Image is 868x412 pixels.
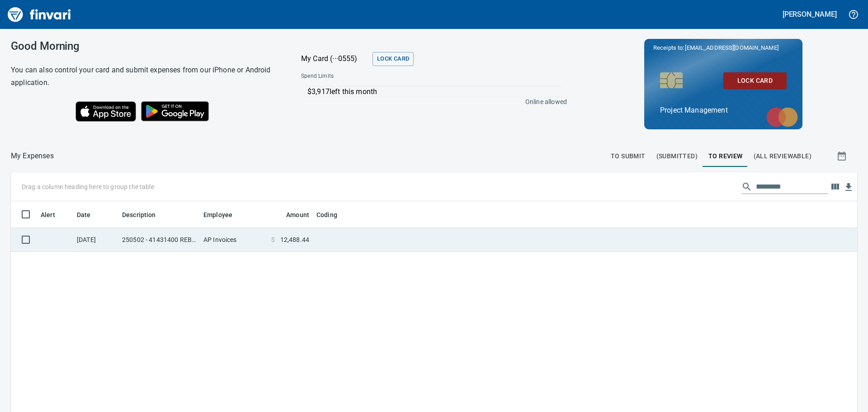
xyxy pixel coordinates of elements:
[780,7,839,21] button: [PERSON_NAME]
[731,75,779,86] span: Lock Card
[723,72,787,89] button: Lock Card
[122,209,168,220] span: Description
[118,228,200,252] td: 250502 - 41431400 REBILL
[842,180,855,194] button: Download Table
[22,182,154,191] p: Drag a column heading here to group the table
[307,86,562,97] p: $3,917 left this month
[828,145,857,167] button: Show transactions within a particular date range
[294,97,567,106] p: Online allowed
[301,53,369,64] p: My Card (···0555)
[377,54,409,64] span: Lock Card
[316,209,349,220] span: Coding
[41,209,55,220] span: Alert
[280,235,309,244] span: 12,488.44
[41,209,67,220] span: Alert
[75,101,136,122] img: Download on the App Store
[828,180,842,194] button: Choose columns to display
[316,209,337,220] span: Coding
[11,151,54,161] p: My Expenses
[77,209,91,220] span: Date
[11,40,278,52] h3: Good Morning
[611,151,646,162] span: To Submit
[783,9,837,19] h5: [PERSON_NAME]
[11,151,54,161] nav: breadcrumb
[73,228,118,252] td: [DATE]
[754,151,811,162] span: (All Reviewable)
[77,209,103,220] span: Date
[274,209,309,220] span: Amount
[656,151,698,162] span: (Submitted)
[373,52,414,66] button: Lock Card
[203,209,244,220] span: Employee
[200,228,268,252] td: AP Invoices
[708,151,743,162] span: To Review
[5,4,73,25] img: Finvari
[762,103,802,132] img: mastercard.svg
[653,43,793,52] p: Receipts to:
[136,96,214,126] img: Get it on Google Play
[684,43,779,52] span: [EMAIL_ADDRESS][DOMAIN_NAME]
[203,209,232,220] span: Employee
[122,209,156,220] span: Description
[11,64,278,89] h6: You can also control your card and submit expenses from our iPhone or Android application.
[660,105,787,116] p: Project Management
[301,72,449,81] span: Spend Limits
[271,235,275,244] span: $
[286,209,309,220] span: Amount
